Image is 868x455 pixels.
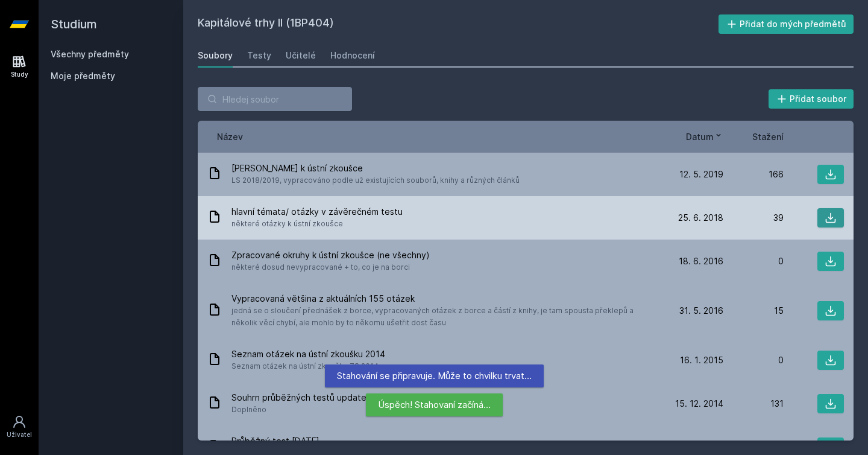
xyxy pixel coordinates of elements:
[723,305,784,317] div: 15
[231,348,385,360] span: Seznam otázek na ústní zkoušku 2014
[330,43,375,68] a: Hodnocení
[231,305,658,329] span: jedná se o sloučení přednášek z borce, vypracovaných otázek z borce a částí z knihy, je tam spous...
[680,354,723,366] span: 16. 1. 2015
[247,43,271,68] a: Testy
[723,398,784,410] div: 131
[366,393,503,416] div: Úspěch! Stahovaní začíná…
[231,162,520,174] span: [PERSON_NAME] k ústní zkoušce
[231,261,430,273] span: některé dosud nevypracované + to, co je na borci
[723,255,784,267] div: 0
[723,212,784,224] div: 39
[679,168,723,180] span: 12. 5. 2019
[686,130,723,143] button: Datum
[51,70,115,82] span: Moje předměty
[231,435,319,447] span: Průběžný test [DATE]
[723,168,784,180] div: 166
[286,43,316,68] a: Učitelé
[330,49,375,62] div: Hodnocení
[752,130,784,143] button: Stažení
[7,430,32,439] div: Uživatel
[719,14,854,34] button: Přidat do mých předmětů
[2,409,36,445] a: Uživatel
[231,360,385,372] span: Seznam otázek na ústní zkoušku ZS 2014
[723,354,784,366] div: 0
[51,49,129,59] a: Všechny předměty
[198,87,352,111] input: Hledej soubor
[231,392,366,404] span: Souhrn průběžných testů update
[231,174,520,186] span: LS 2018/2019, vypracováno podle už existujících souborů, knihy a různých článků
[217,130,243,143] button: Název
[11,70,28,79] div: Study
[198,49,233,62] div: Soubory
[231,218,403,230] span: některé otázky k ústní zkoušce
[675,398,723,410] span: 15. 12. 2014
[679,255,723,267] span: 18. 6. 2016
[198,14,719,34] h2: Kapitálové trhy II (1BP404)
[286,49,316,62] div: Učitelé
[686,130,714,143] span: Datum
[231,293,658,305] span: Vypracovaná většina z aktuálních 155 otázek
[769,89,854,109] button: Přidat soubor
[2,48,36,85] a: Study
[198,43,233,68] a: Soubory
[247,49,271,62] div: Testy
[679,305,723,317] span: 31. 5. 2016
[231,206,403,218] span: hlavní témata/ otázky v závěrečném testu
[231,249,430,261] span: Zpracované okruhy k ústní zkoušce (ne všechny)
[231,404,366,416] span: Doplněno
[325,364,544,387] div: Stahování se připravuje. Může to chvilku trvat…
[678,212,723,224] span: 25. 6. 2018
